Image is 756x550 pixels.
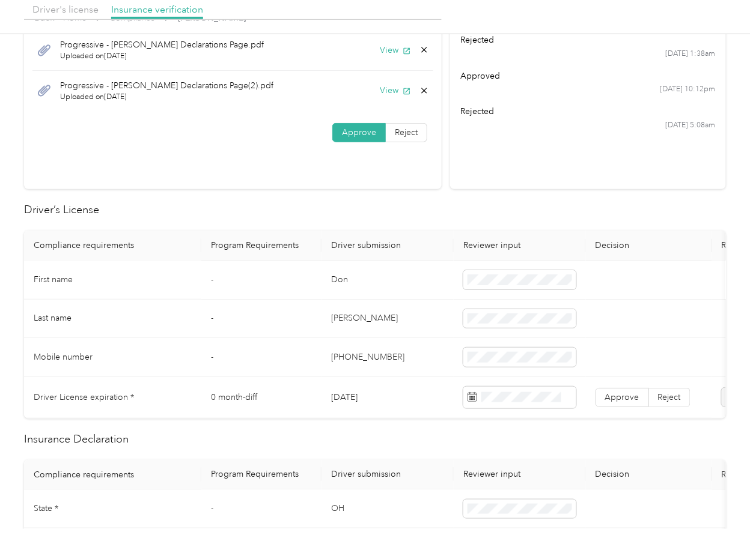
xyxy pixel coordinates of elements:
[60,38,264,51] span: Progressive - [PERSON_NAME] Declarations Page.pdf
[34,274,73,285] span: First name
[24,261,201,300] td: First name
[342,127,376,137] span: Approve
[586,460,712,490] th: Decision
[660,84,715,95] time: [DATE] 10:12pm
[322,300,454,339] td: [PERSON_NAME]
[34,352,93,362] span: Mobile number
[395,127,418,137] span: Reject
[461,70,716,82] div: approved
[60,79,273,92] span: Progressive - [PERSON_NAME] Declarations Page(2).pdf
[201,460,322,490] th: Program Requirements
[111,4,203,15] span: Insurance verification
[24,431,726,447] h2: Insurance Declaration
[322,261,454,300] td: Don
[586,231,712,261] th: Decision
[322,231,454,261] th: Driver submission
[201,338,322,377] td: -
[34,313,72,323] span: Last name
[454,460,586,490] th: Reviewer input
[454,231,586,261] th: Reviewer input
[60,92,273,103] span: Uploaded on [DATE]
[24,338,201,377] td: Mobile number
[201,490,322,529] td: -
[34,392,134,402] span: Driver License expiration *
[380,44,411,56] button: View
[201,261,322,300] td: -
[201,231,322,261] th: Program Requirements
[32,4,99,15] span: Driver's license
[605,392,639,402] span: Approve
[24,202,726,218] h2: Driver’s License
[322,460,454,490] th: Driver submission
[60,51,264,62] span: Uploaded on [DATE]
[461,105,716,118] div: rejected
[201,300,322,339] td: -
[322,338,454,377] td: [PHONE_NUMBER]
[24,490,201,529] td: State *
[24,300,201,339] td: Last name
[380,84,411,97] button: View
[689,483,756,550] iframe: Everlance-gr Chat Button Frame
[658,392,681,402] span: Reject
[322,377,454,419] td: [DATE]
[665,120,715,131] time: [DATE] 5:08am
[24,377,201,419] td: Driver License expiration *
[24,231,201,261] th: Compliance requirements
[461,34,716,46] div: rejected
[34,503,58,513] span: State *
[201,377,322,419] td: 0 month-diff
[665,49,715,59] time: [DATE] 1:38am
[322,490,454,529] td: OH
[24,460,201,490] th: Compliance requirements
